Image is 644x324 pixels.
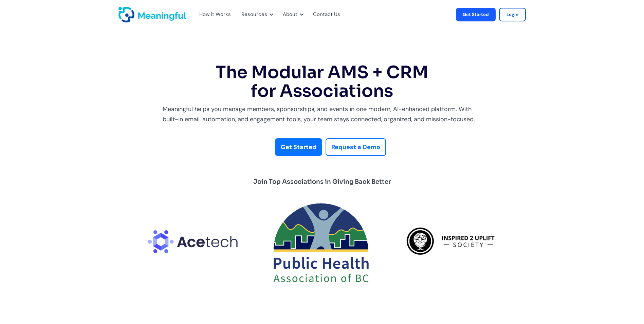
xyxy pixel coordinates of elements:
[281,143,316,151] strong: Get Started
[331,143,380,151] strong: Request a Demo
[163,63,482,101] h1: The Modular AMS + CRM for Associations
[163,104,482,125] div: Meaningful helps you manage members, sponsorships, and events in one modern, AI-enhanced platform...
[499,8,526,21] a: Login
[199,10,231,19] div: How it Works
[275,138,322,156] a: Get Started
[241,10,267,19] div: Resources
[326,138,386,156] a: Request a Demo
[253,176,391,187] div: Join Top Associations in Giving Back Better
[283,10,297,19] div: About
[118,7,135,22] a: home
[456,8,496,21] a: Get Started
[309,3,348,26] div: Contact Us
[199,10,226,19] a: How it Works
[237,3,275,26] div: Resources
[195,3,234,26] div: How it Works
[313,10,340,19] a: Contact Us
[279,3,306,26] div: About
